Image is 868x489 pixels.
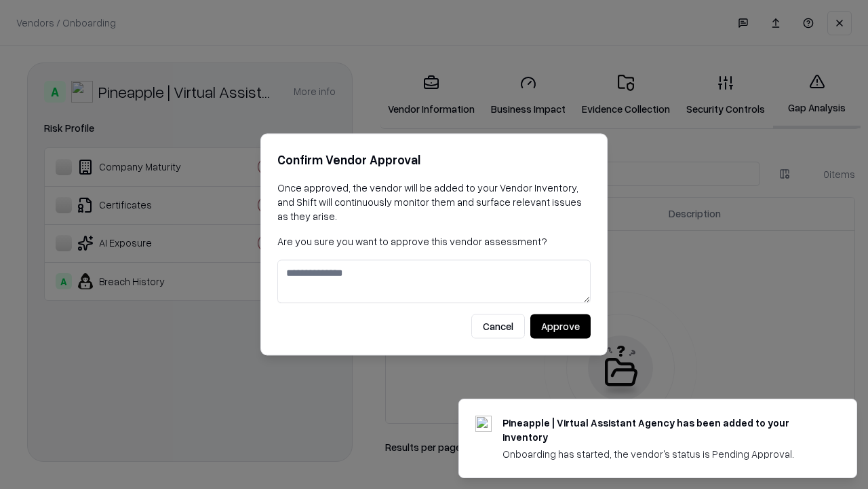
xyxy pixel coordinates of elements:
[502,447,824,461] div: Onboarding has started, the vendor's status is Pending Approval.
[475,416,492,432] img: trypineapple.com
[277,181,591,223] p: Once approved, the vendor will be added to your Vendor Inventory, and Shift will continuously mon...
[471,314,525,339] button: Cancel
[530,314,591,339] button: Approve
[502,416,824,444] div: Pineapple | Virtual Assistant Agency has been added to your inventory
[277,234,591,249] p: Are you sure you want to approve this vendor assessment?
[277,150,591,170] h2: Confirm Vendor Approval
